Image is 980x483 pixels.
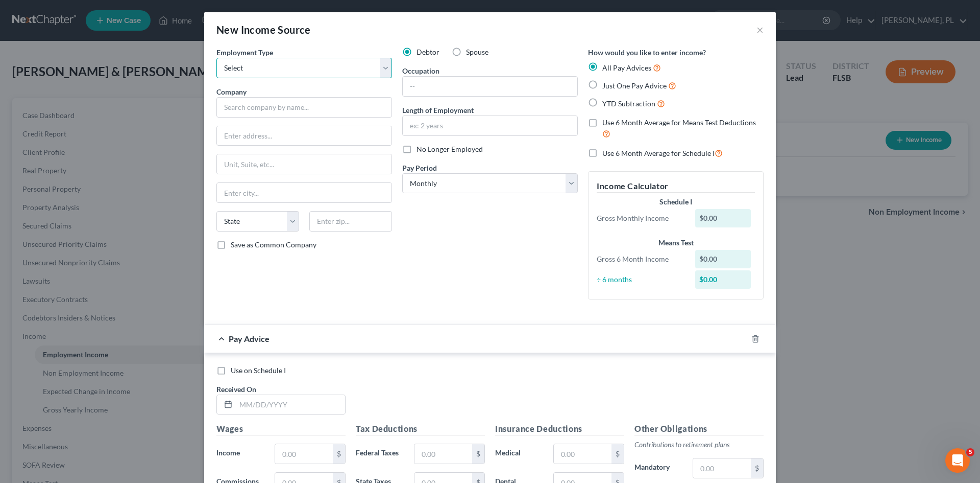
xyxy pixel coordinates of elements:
span: Use 6 Month Average for Means Test Deductions [602,118,756,127]
div: $0.00 [695,209,751,227]
input: Enter city... [217,183,391,202]
span: Use 6 Month Average for Schedule I [602,149,715,157]
span: Save as Common Company [231,240,316,249]
input: Enter zip... [309,211,392,232]
span: YTD Subtraction [602,99,655,108]
input: Enter address... [217,126,391,146]
input: 0.00 [693,458,751,478]
label: Federal Taxes [351,444,409,464]
span: Pay Advice [229,334,269,343]
label: How would you like to enter income? [588,47,706,58]
div: Schedule I [597,197,755,207]
span: Spouse [466,48,488,56]
input: MM/DD/YYYY [236,395,345,415]
p: Contributions to retirement plans [634,440,764,450]
div: Gross Monthly Income [592,213,690,223]
div: $ [611,444,624,464]
div: $0.00 [695,270,751,289]
input: 0.00 [554,444,611,464]
input: 0.00 [275,444,333,464]
span: Income [216,448,240,457]
input: ex: 2 years [403,116,577,135]
div: $ [751,458,763,478]
span: Debtor [416,48,439,56]
span: Use on Schedule I [231,366,286,375]
div: ÷ 6 months [592,274,690,285]
input: Search company by name... [216,97,392,118]
button: × [756,24,764,36]
h5: Tax Deductions [356,423,485,435]
div: Means Test [597,238,755,248]
h5: Insurance Deductions [495,423,624,435]
iframe: Intercom live chat [945,448,970,473]
span: Employment Type [216,48,273,57]
input: Unit, Suite, etc... [217,154,391,174]
label: Medical [490,444,548,464]
label: Mandatory [629,458,688,478]
span: Company [216,87,247,96]
span: No Longer Employed [416,145,483,153]
span: All Pay Advices [602,63,651,72]
span: 5 [966,448,974,456]
div: Gross 6 Month Income [592,254,690,264]
span: Received On [216,385,256,394]
div: $ [333,444,345,464]
div: New Income Source [216,22,311,37]
h5: Income Calculator [597,180,755,193]
div: $ [472,444,484,464]
input: 0.00 [414,444,472,464]
h5: Wages [216,423,346,435]
label: Length of Employment [402,105,474,116]
h5: Other Obligations [634,423,764,435]
span: Just One Pay Advice [602,81,667,90]
div: $0.00 [695,250,751,268]
input: -- [403,77,577,96]
span: Pay Period [402,164,437,172]
label: Occupation [402,65,439,76]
